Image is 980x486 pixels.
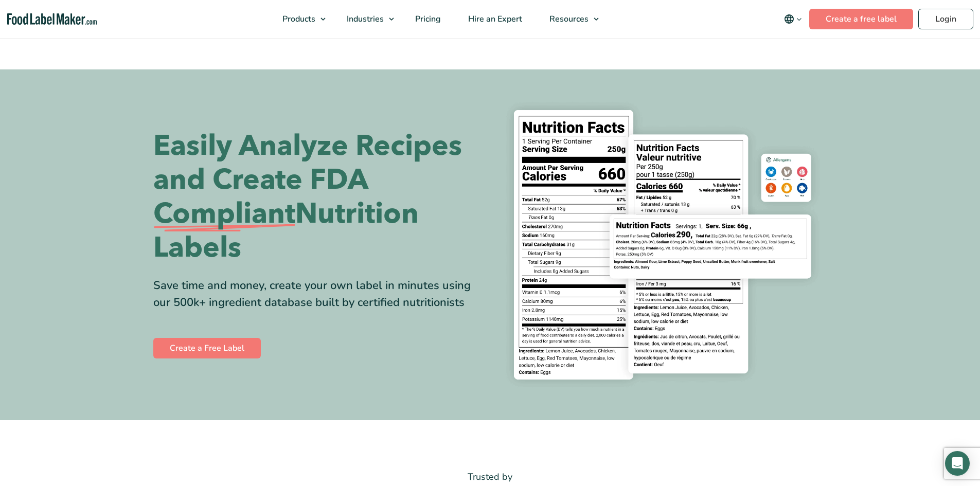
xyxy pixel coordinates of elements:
[153,277,483,311] div: Save time and money, create your own label in minutes using our 500k+ ingredient database built b...
[945,451,970,476] div: Open Intercom Messenger
[546,13,590,25] span: Resources
[153,129,483,265] h1: Easily Analyze Recipes and Create FDA Nutrition Labels
[465,13,523,25] span: Hire an Expert
[153,470,827,484] p: Trusted by
[918,9,973,29] a: Login
[279,13,316,25] span: Products
[153,338,261,358] a: Create a Free Label
[809,9,913,29] a: Create a free label
[344,13,385,25] span: Industries
[153,197,295,231] span: Compliant
[412,13,442,25] span: Pricing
